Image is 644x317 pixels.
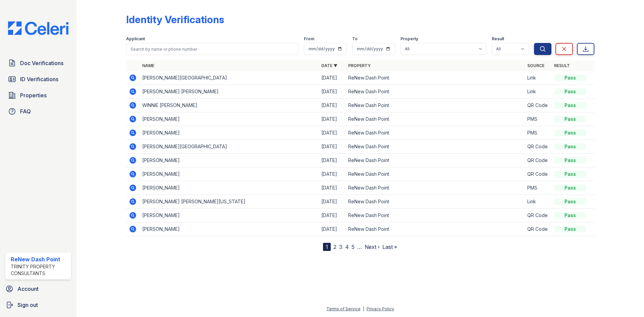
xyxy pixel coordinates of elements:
[319,167,345,181] td: [DATE]
[140,85,319,99] td: [PERSON_NAME] [PERSON_NAME]
[339,244,342,250] a: 3
[345,85,525,99] td: ReNew Dash Point
[142,63,154,68] a: Name
[304,36,314,42] label: From
[492,36,504,42] label: Result
[525,112,551,126] td: PMS
[554,198,586,205] div: Pass
[525,99,551,112] td: QR Code
[345,222,525,236] td: ReNew Dash Point
[345,154,525,167] td: ReNew Dash Point
[525,167,551,181] td: QR Code
[140,181,319,195] td: [PERSON_NAME]
[525,85,551,99] td: Link
[20,107,31,115] span: FAQ
[319,195,345,209] td: [DATE]
[554,88,586,95] div: Pass
[525,154,551,167] td: QR Code
[140,71,319,85] td: [PERSON_NAME][GEOGRAPHIC_DATA]
[20,91,47,99] span: Properties
[140,195,319,209] td: [PERSON_NAME] [PERSON_NAME][US_STATE]
[554,63,570,68] a: Result
[400,36,418,42] label: Property
[3,21,74,35] img: CE_Logo_Blue-a8612792a0a2168367f1c8372b55b34899dd931a85d93a1a3d3e32e68fde9ad4.png
[527,63,544,68] a: Source
[554,74,586,81] div: Pass
[319,85,345,99] td: [DATE]
[319,99,345,112] td: [DATE]
[319,126,345,140] td: [DATE]
[319,112,345,126] td: [DATE]
[525,126,551,140] td: PMS
[365,244,380,250] a: Next ›
[554,116,586,122] div: Pass
[326,306,361,311] a: Terms of Service
[554,102,586,109] div: Pass
[382,244,397,250] a: Last »
[5,72,71,86] a: ID Verifications
[319,209,345,222] td: [DATE]
[525,71,551,85] td: Link
[17,285,39,293] span: Account
[319,181,345,195] td: [DATE]
[345,181,525,195] td: ReNew Dash Point
[11,255,68,263] div: ReNew Dash Point
[525,222,551,236] td: QR Code
[126,13,224,25] div: Identity Verifications
[345,126,525,140] td: ReNew Dash Point
[345,167,525,181] td: ReNew Dash Point
[333,244,336,250] a: 2
[345,244,349,250] a: 4
[367,306,394,311] a: Privacy Policy
[20,75,58,83] span: ID Verifications
[319,140,345,154] td: [DATE]
[126,43,299,55] input: Search by name or phone number
[345,99,525,112] td: ReNew Dash Point
[140,154,319,167] td: [PERSON_NAME]
[554,184,586,191] div: Pass
[345,195,525,209] td: ReNew Dash Point
[3,298,74,312] a: Sign out
[140,167,319,181] td: [PERSON_NAME]
[357,243,362,251] span: …
[140,126,319,140] td: [PERSON_NAME]
[17,301,38,309] span: Sign out
[126,36,145,42] label: Applicant
[363,306,364,311] div: |
[140,140,319,154] td: [PERSON_NAME][GEOGRAPHIC_DATA]
[319,222,345,236] td: [DATE]
[345,140,525,154] td: ReNew Dash Point
[554,143,586,150] div: Pass
[140,222,319,236] td: [PERSON_NAME]
[11,263,68,277] div: Trinity Property Consultants
[5,105,71,118] a: FAQ
[345,112,525,126] td: ReNew Dash Point
[345,71,525,85] td: ReNew Dash Point
[348,63,371,68] a: Property
[20,59,63,67] span: Doc Verifications
[554,212,586,219] div: Pass
[525,181,551,195] td: PMS
[140,99,319,112] td: WINNIE [PERSON_NAME]
[554,157,586,164] div: Pass
[319,71,345,85] td: [DATE]
[554,226,586,232] div: Pass
[525,140,551,154] td: QR Code
[321,63,337,68] a: Date ▼
[5,56,71,70] a: Doc Verifications
[352,36,358,42] label: To
[140,112,319,126] td: [PERSON_NAME]
[554,129,586,136] div: Pass
[525,209,551,222] td: QR Code
[140,209,319,222] td: [PERSON_NAME]
[352,244,355,250] a: 5
[525,195,551,209] td: Link
[3,282,74,296] a: Account
[323,243,331,251] div: 1
[5,89,71,102] a: Properties
[554,171,586,177] div: Pass
[319,154,345,167] td: [DATE]
[345,209,525,222] td: ReNew Dash Point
